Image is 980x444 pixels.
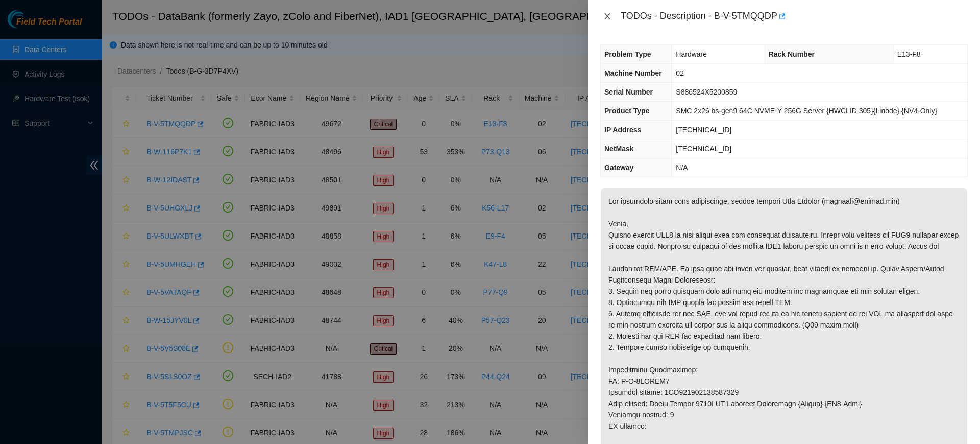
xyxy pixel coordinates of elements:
[600,12,615,21] button: Close
[604,50,651,58] span: Problem Type
[769,50,815,58] span: Rack Number
[676,107,937,115] span: SMC 2x26 bs-gen9 64C NVME-Y 256G Server {HWCLID 305}{Linode} {NV4-Only}
[603,12,611,20] span: close
[676,163,688,172] span: N/A
[897,50,921,58] span: E13-F8
[676,145,731,153] span: [TECHNICAL_ID]
[621,8,968,25] div: TODOs - Description - B-V-5TMQQDP
[604,69,662,77] span: Machine Number
[604,107,649,115] span: Product Type
[676,69,684,77] span: 02
[604,88,653,96] span: Serial Number
[676,126,731,134] span: [TECHNICAL_ID]
[604,163,634,172] span: Gateway
[604,126,641,134] span: IP Address
[676,88,737,96] span: S886524X5200859
[676,50,707,58] span: Hardware
[604,145,634,153] span: NetMask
